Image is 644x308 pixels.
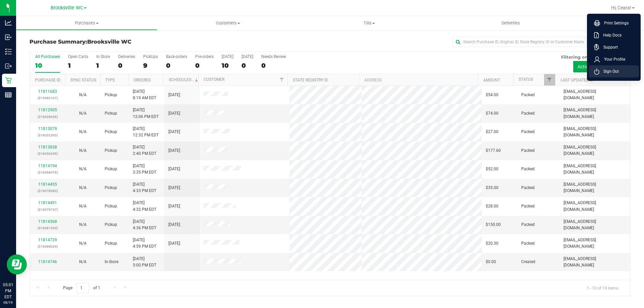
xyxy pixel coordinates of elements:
span: Pickup [105,166,117,172]
span: Pickup [105,129,117,135]
span: [DATE] 4:33 PM EDT [133,181,156,194]
p: (316079747) [34,206,61,213]
inline-svg: Inventory [5,48,12,55]
a: 11814194 [38,164,57,168]
div: 10 [35,62,60,69]
span: Pickup [105,110,117,117]
span: [DATE] [168,92,180,98]
a: 11814568 [38,219,57,224]
span: [DATE] [168,203,180,209]
span: In-Store [105,259,118,265]
p: (316081334) [34,225,61,231]
a: Type [105,78,115,82]
a: Ordered [133,78,151,82]
div: 0 [166,62,187,69]
span: Not Applicable [79,111,87,116]
span: [DATE] 2:40 PM EDT [133,144,156,157]
div: 1 [96,62,110,69]
span: [DATE] [168,110,180,117]
p: (316068476) [34,169,61,176]
span: Sign Out [599,68,619,75]
a: Support [594,44,636,51]
span: [EMAIL_ADDRESS][DOMAIN_NAME] [563,237,626,250]
div: 0 [118,62,135,69]
p: 08/19 [3,300,13,305]
button: N/A [79,222,87,228]
span: Not Applicable [79,167,87,171]
span: Your Profile [600,56,625,63]
a: State Registry ID [293,78,328,82]
span: [DATE] [168,129,180,135]
span: [EMAIL_ADDRESS][DOMAIN_NAME] [563,88,626,101]
span: Not Applicable [79,259,87,264]
span: Not Applicable [79,204,87,208]
span: Purchases [16,20,157,26]
a: Deliveries [440,16,581,30]
span: [EMAIL_ADDRESS][DOMAIN_NAME] [563,107,626,120]
a: 11814455 [38,182,57,187]
p: (316032393) [34,132,61,138]
span: [EMAIL_ADDRESS][DOMAIN_NAME] [563,163,626,176]
span: Not Applicable [79,129,87,134]
span: $52.00 [486,166,498,172]
div: Back-orders [166,54,187,59]
button: Active only [573,61,604,72]
span: Deliveries [492,20,529,26]
h3: Purchase Summary: [30,39,230,45]
a: Filter [276,74,287,85]
a: 11811683 [38,89,57,94]
span: [DATE] 3:35 PM EDT [133,163,156,176]
span: Page of 1 [57,283,106,293]
span: [DATE] 5:00 PM EDT [133,256,156,268]
button: N/A [79,203,87,209]
p: (316088024) [34,243,61,250]
span: [EMAIL_ADDRESS][DOMAIN_NAME] [563,181,626,194]
span: [EMAIL_ADDRESS][DOMAIN_NAME] [563,144,626,157]
a: Last Updated By [560,78,594,82]
p: 05:01 PM EDT [3,282,13,300]
button: N/A [79,259,87,265]
div: [DATE] [241,54,253,59]
span: Tills [299,20,440,26]
div: 0 [241,62,253,69]
span: Pickup [105,240,117,247]
p: (316056209) [34,150,61,157]
span: [DATE] 4:59 PM EDT [133,237,156,250]
span: Packed [521,110,535,117]
span: Packed [521,92,535,98]
a: Customer [204,77,224,82]
span: [EMAIL_ADDRESS][DOMAIN_NAME] [563,200,626,212]
span: [DATE] 4:32 PM EDT [133,200,156,212]
span: Hi, Ceara! [611,5,631,10]
a: Filter [544,74,555,85]
input: 1 [77,283,89,293]
a: 11813838 [38,145,57,149]
a: 11814729 [38,238,57,242]
span: Help Docs [599,32,622,39]
span: Packed [521,222,535,228]
span: Print Settings [600,20,629,26]
a: Scheduled [169,77,199,82]
span: $74.00 [486,110,498,117]
span: [DATE] 4:36 PM EDT [133,219,156,231]
span: [EMAIL_ADDRESS][DOMAIN_NAME] [563,126,626,138]
span: $28.00 [486,203,498,209]
span: [DATE] [168,185,180,191]
span: [DATE] 12:06 PM EDT [133,107,159,120]
div: 10 [222,62,233,69]
inline-svg: Reports [5,91,12,98]
div: 0 [195,62,214,69]
span: [DATE] [168,166,180,172]
span: Not Applicable [79,241,87,246]
p: (316028036) [34,114,61,120]
span: Not Applicable [79,185,87,190]
button: N/A [79,110,87,117]
span: [DATE] [168,240,180,247]
span: $177.60 [486,147,501,154]
button: N/A [79,129,87,135]
input: Search Purchase ID, Original ID, State Registry ID or Customer Name... [453,37,587,47]
span: Created [521,259,535,265]
a: 11814746 [38,259,57,264]
span: [EMAIL_ADDRESS][DOMAIN_NAME] [563,219,626,231]
iframe: Resource center [7,254,27,274]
